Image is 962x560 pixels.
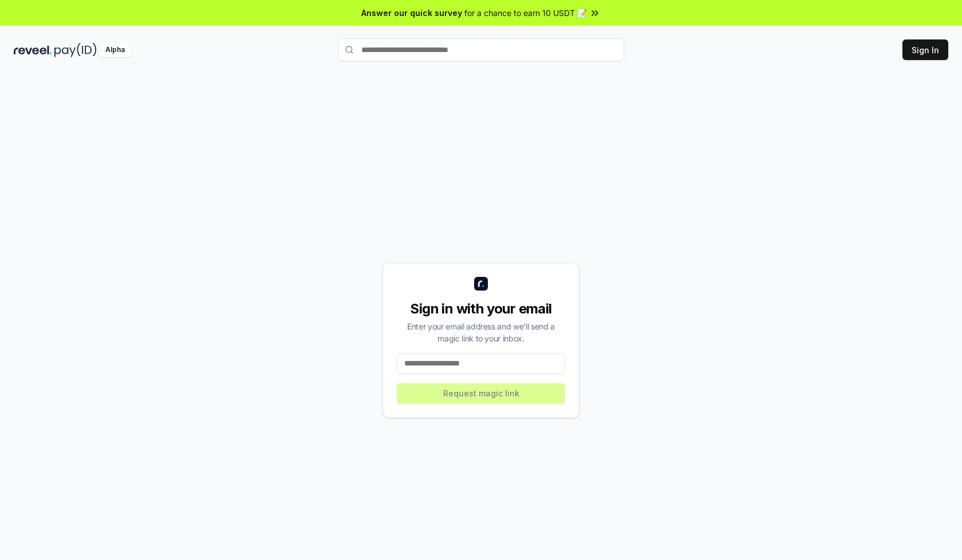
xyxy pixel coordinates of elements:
[397,320,565,344] div: Enter your email address and we’ll send a magic link to your inbox.
[464,7,587,19] span: for a chance to earn 10 USDT 📝
[14,43,52,57] img: reveel_dark
[902,39,948,60] button: Sign In
[99,43,131,57] div: Alpha
[397,300,565,318] div: Sign in with your email
[54,43,97,57] img: pay_id
[474,277,488,291] img: logo_small
[361,7,462,19] span: Answer our quick survey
